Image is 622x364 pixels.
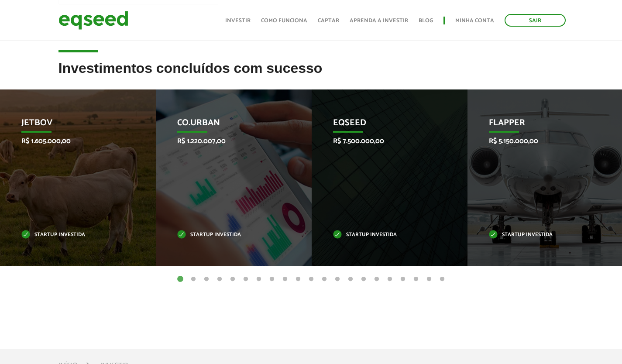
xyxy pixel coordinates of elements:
[333,275,342,284] button: 13 of 21
[419,18,433,24] a: Blog
[21,233,121,237] p: Startup investida
[333,233,433,237] p: Startup investida
[307,275,316,284] button: 11 of 21
[505,14,566,27] a: Sair
[241,275,250,284] button: 6 of 21
[225,18,251,24] a: Investir
[346,275,355,284] button: 14 of 21
[333,137,433,145] p: R$ 7.500.000,00
[177,137,277,145] p: R$ 1.220.007,00
[21,118,121,133] p: JetBov
[438,275,447,284] button: 21 of 21
[455,18,494,24] a: Minha conta
[189,275,198,284] button: 2 of 21
[177,233,277,237] p: Startup investida
[215,275,224,284] button: 4 of 21
[58,9,128,32] img: EqSeed
[268,275,276,284] button: 8 of 21
[412,275,420,284] button: 19 of 21
[489,118,589,133] p: Flapper
[489,137,589,145] p: R$ 5.150.000,00
[333,118,433,133] p: EqSeed
[359,275,368,284] button: 15 of 21
[228,275,237,284] button: 5 of 21
[318,18,339,24] a: Captar
[425,275,433,284] button: 20 of 21
[372,275,381,284] button: 16 of 21
[58,61,564,89] h2: Investimentos concluídos com sucesso
[399,275,407,284] button: 18 of 21
[385,275,394,284] button: 17 of 21
[21,137,121,145] p: R$ 1.605.000,00
[261,18,307,24] a: Como funciona
[320,275,329,284] button: 12 of 21
[281,275,289,284] button: 9 of 21
[176,275,185,284] button: 1 of 21
[350,18,408,24] a: Aprenda a investir
[294,275,302,284] button: 10 of 21
[489,233,589,237] p: Startup investida
[254,275,263,284] button: 7 of 21
[177,118,277,133] p: Co.Urban
[202,275,211,284] button: 3 of 21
